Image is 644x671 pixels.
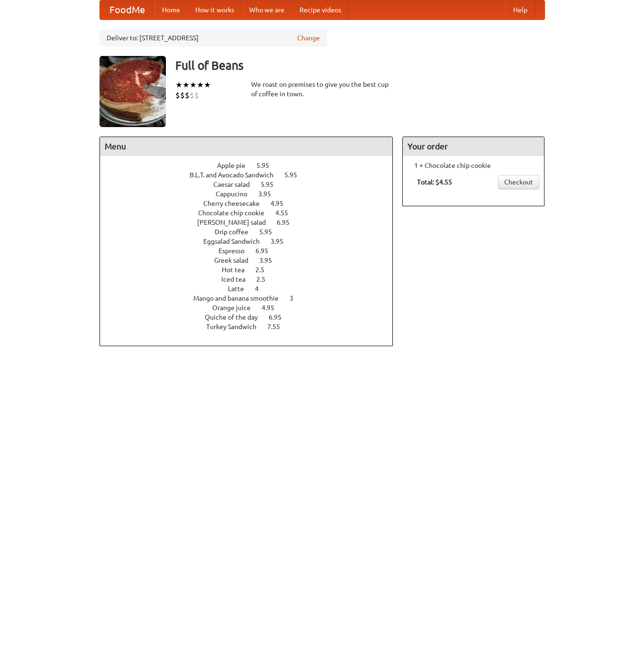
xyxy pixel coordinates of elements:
[205,313,267,321] span: Quiche of the day
[197,80,204,90] li: ★
[206,323,266,331] span: Turkey Sandwich
[206,323,298,331] a: Turkey Sandwich 7.55
[215,228,258,236] span: Drip coffee
[100,29,327,46] div: Deliver to: [STREET_ADDRESS]
[197,219,307,226] a: [PERSON_NAME] salad 6.95
[100,137,393,156] h4: Menu
[214,257,258,264] span: Greek salad
[255,285,268,293] span: 4
[408,161,539,170] li: 1 × Chocolate chip cookie
[215,228,290,236] a: Drip coffee 5.95
[212,304,292,312] a: Orange juice 4.95
[255,266,274,274] span: 2.5
[216,190,289,198] a: Cappucino 3.95
[222,266,282,274] a: Hot tea 2.5
[205,313,299,321] a: Quiche of the day 6.95
[197,219,275,226] span: [PERSON_NAME] salad
[203,238,269,245] span: Eggsalad Sandwich
[506,0,535,19] a: Help
[417,178,452,186] b: Total: $4.55
[198,209,306,217] a: Chocolate chip cookie 4.55
[261,181,283,188] span: 5.95
[188,0,242,19] a: How it works
[204,80,211,90] li: ★
[403,137,544,156] h4: Your order
[218,247,254,255] span: Espresso
[190,90,194,101] li: $
[292,0,349,19] a: Recipe videos
[256,162,279,169] span: 5.95
[216,190,257,198] span: Cappucino
[498,175,539,189] a: Checkout
[275,209,298,217] span: 4.55
[212,304,260,312] span: Orange juice
[185,90,190,101] li: $
[175,90,180,101] li: $
[194,90,199,101] li: $
[262,304,284,312] span: 4.95
[251,80,393,99] div: We roast on premises to give you the best cup of coffee in town.
[203,200,269,207] span: Cherry cheesecake
[218,247,286,255] a: Espresso 6.95
[228,285,254,293] span: Latte
[100,0,154,19] a: FoodMe
[222,266,254,274] span: Hot tea
[217,162,255,169] span: Apple pie
[180,90,185,101] li: $
[182,80,190,90] li: ★
[221,276,283,283] a: Iced tea 2.5
[100,56,166,127] img: angular.jpg
[154,0,188,19] a: Home
[203,200,301,207] a: Cherry cheesecake 4.95
[193,294,311,302] a: Mango and banana smoothie 3
[271,238,293,245] span: 3.95
[193,294,288,302] span: Mango and banana smoothie
[259,228,281,236] span: 5.95
[175,80,182,90] li: ★
[190,80,197,90] li: ★
[267,323,290,331] span: 7.55
[256,276,275,283] span: 2.5
[284,171,307,179] span: 5.95
[259,257,281,264] span: 3.95
[221,276,255,283] span: Iced tea
[255,247,278,255] span: 6.95
[214,257,290,264] a: Greek salad 3.95
[198,209,274,217] span: Chocolate chip cookie
[190,171,283,179] span: B.L.T. and Avocado Sandwich
[258,190,281,198] span: 3.95
[271,200,293,207] span: 4.95
[190,171,315,179] a: B.L.T. and Avocado Sandwich 5.95
[203,238,301,245] a: Eggsalad Sandwich 3.95
[213,181,259,188] span: Caesar salad
[297,33,320,43] a: Change
[217,162,287,169] a: Apple pie 5.95
[290,294,303,302] span: 3
[242,0,292,19] a: Who we are
[175,56,545,75] h3: Full of Beans
[269,313,291,321] span: 6.95
[228,285,276,293] a: Latte 4
[213,181,291,188] a: Caesar salad 5.95
[277,219,299,226] span: 6.95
